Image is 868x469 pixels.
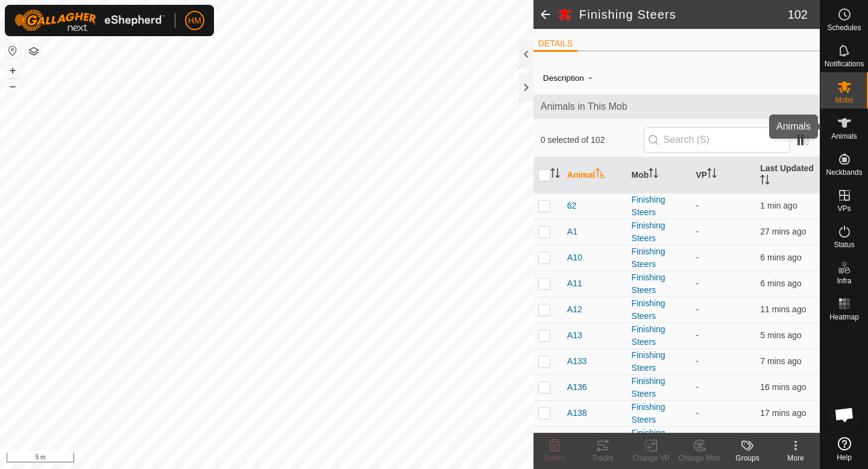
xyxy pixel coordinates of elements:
app-display-virtual-paddock-transition: - [696,279,699,288]
div: Finishing Steers [632,297,687,323]
p-sorticon: Activate to sort [550,170,560,180]
div: Finishing Steers [632,427,687,452]
div: Change Mob [675,453,723,464]
app-display-virtual-paddock-transition: - [696,382,699,392]
span: A11 [567,277,582,290]
span: A133 [567,355,587,368]
span: 23 Sept 2025, 7:27 am [760,279,801,288]
span: 23 Sept 2025, 7:17 am [760,382,806,392]
span: 23 Sept 2025, 7:22 am [760,304,806,314]
div: Finishing Steers [632,245,687,271]
span: 23 Sept 2025, 7:27 am [760,253,801,262]
button: Map Layers [27,44,41,58]
button: Reset Map [5,43,20,58]
p-sorticon: Activate to sort [596,170,605,180]
span: 23 Sept 2025, 7:26 am [760,356,801,366]
span: Heatmap [829,313,859,321]
div: Open chat [826,397,863,433]
div: Finishing Steers [632,323,687,348]
span: 23 Sept 2025, 7:06 am [760,227,806,236]
h2: Finishing Steers [579,7,788,22]
div: Change VP [627,453,675,464]
a: Contact Us [278,453,314,464]
app-display-virtual-paddock-transition: - [696,356,699,366]
span: Infra [837,277,851,285]
p-sorticon: Activate to sort [649,170,658,180]
span: Schedules [827,24,861,31]
span: 23 Sept 2025, 7:32 am [760,201,797,210]
a: Privacy Policy [219,453,264,464]
span: 0 selected of 102 [541,134,644,146]
th: Mob [627,157,691,194]
div: Finishing Steers [632,194,687,219]
app-display-virtual-paddock-transition: - [696,253,699,262]
app-display-virtual-paddock-transition: - [696,201,699,210]
span: Help [837,454,852,461]
span: A12 [567,303,582,316]
span: 102 [788,5,808,24]
div: Finishing Steers [632,375,687,400]
span: Neckbands [826,169,862,176]
p-sorticon: Activate to sort [760,177,770,186]
span: Delete [544,454,565,462]
span: HM [188,14,201,27]
span: Status [834,241,854,248]
span: 62 [567,200,577,212]
input: Search (S) [644,127,790,153]
span: A10 [567,251,582,264]
div: Finishing Steers [632,349,687,374]
p-sorticon: Activate to sort [707,170,717,180]
div: Finishing Steers [632,401,687,426]
button: – [5,79,20,93]
th: Last Updated [755,157,820,194]
span: - [584,68,597,87]
button: + [5,63,20,78]
li: DETAILS [533,37,577,52]
div: Groups [723,453,772,464]
span: 23 Sept 2025, 7:28 am [760,330,801,340]
div: Tracks [579,453,627,464]
span: A136 [567,381,587,394]
app-display-virtual-paddock-transition: - [696,304,699,314]
div: Finishing Steers [632,219,687,245]
div: Finishing Steers [632,271,687,297]
span: 23 Sept 2025, 7:16 am [760,408,806,418]
app-display-virtual-paddock-transition: - [696,227,699,236]
span: A138 [567,407,587,420]
app-display-virtual-paddock-transition: - [696,408,699,418]
th: VP [691,157,755,194]
th: Animal [562,157,627,194]
span: Animals in This Mob [541,99,813,114]
img: Gallagher Logo [14,10,165,31]
span: A1 [567,225,577,238]
span: Mobs [835,96,853,104]
div: More [772,453,820,464]
label: Description [543,74,584,83]
span: Notifications [825,60,864,68]
span: VPs [837,205,851,212]
span: A13 [567,329,582,342]
a: Help [820,432,868,466]
app-display-virtual-paddock-transition: - [696,330,699,340]
span: Animals [831,133,857,140]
